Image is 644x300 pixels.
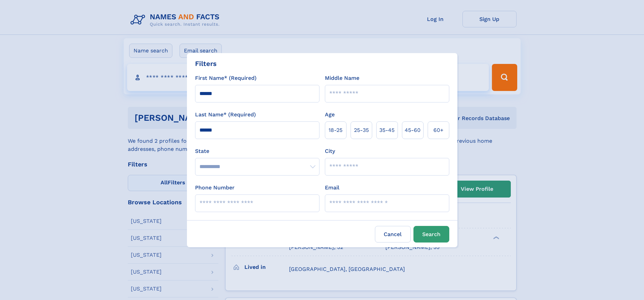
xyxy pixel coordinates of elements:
[375,226,411,243] label: Cancel
[195,147,319,155] label: State
[195,184,235,192] label: Phone Number
[379,126,395,134] span: 35‑45
[325,74,359,82] label: Middle Name
[354,126,369,134] span: 25‑35
[433,126,444,134] span: 60+
[195,59,217,69] div: Filters
[195,111,256,119] label: Last Name* (Required)
[195,74,257,82] label: First Name* (Required)
[325,111,335,119] label: Age
[325,147,335,155] label: City
[329,126,342,134] span: 18‑25
[413,226,449,243] button: Search
[325,184,339,192] label: Email
[405,126,421,134] span: 45‑60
